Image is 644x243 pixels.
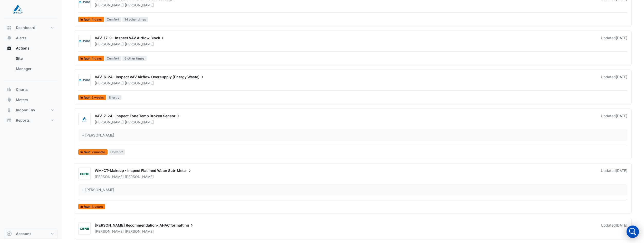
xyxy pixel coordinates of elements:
span: VAV-6-24 - Inspect VAV Airflow Oversupply (Energy [95,75,187,79]
div: Updated [601,35,627,47]
span: WM-CT-Makeup - Inspect Flatlined Water [95,168,167,173]
span: Charts [16,87,28,92]
span: VAV-17-9 - Inspect VAV Airflow [95,36,150,40]
span: Actions [16,46,30,51]
app-icon: Charts [7,87,12,92]
span: Meters [16,97,28,102]
span: [PERSON_NAME] [95,81,124,85]
span: In fault [78,95,106,100]
app-icon: Actions [7,46,12,51]
span: 14 other times [122,17,148,22]
span: [PERSON_NAME] [95,120,124,124]
span: 2 weeks [92,96,104,99]
button: Charts [4,84,57,95]
button: Reports [4,115,57,125]
button: Dashboard [4,23,57,33]
span: Comfort [105,17,122,22]
app-icon: Indoor Env [7,108,12,113]
span: Waste) [187,74,205,80]
span: [PERSON_NAME] [125,81,154,86]
span: Alerts [16,35,26,41]
span: Sub-Meter [168,168,192,173]
button: Indoor Env [4,105,57,115]
span: Account [16,231,31,236]
span: – [PERSON_NAME] [82,187,114,192]
app-icon: Alerts [7,35,12,41]
img: CBRE Charter Hall [79,171,90,177]
span: [PERSON_NAME] [95,174,124,179]
a: Manager [12,64,57,74]
span: Dashboard [16,25,35,30]
span: formatting [170,223,194,228]
span: [PERSON_NAME] Recommendation- AHAC [95,223,170,227]
span: Comfort [105,56,122,61]
button: Actions [4,43,57,53]
span: – [PERSON_NAME] [82,132,114,138]
img: HiFlow [79,78,90,83]
span: 3 years [92,205,103,208]
span: Mon 11-Aug-2025 09:09 AEST [616,114,627,118]
div: Updated [601,168,627,179]
span: 6 other times [122,56,147,61]
img: HiFlow [79,39,90,44]
span: In fault [78,149,108,155]
span: [PERSON_NAME] [95,3,124,7]
div: Updated [601,113,627,125]
span: Wed 27-Aug-2025 06:56 AEST [616,36,627,40]
a: Site [12,53,57,64]
span: Comfort [109,149,125,155]
div: Open Intercom Messenger [627,226,639,238]
button: Account [4,229,57,239]
div: Updated [601,223,627,234]
span: Block [150,35,165,41]
img: CBRE Charter Hall [79,226,90,231]
span: In fault [78,56,104,61]
span: [PERSON_NAME] [125,120,154,125]
span: [PERSON_NAME] [125,229,154,234]
span: Thu 21-Aug-2025 05:59 AEST [616,75,627,79]
span: VAV-7-24 - Inspect Zone Temp Broken [95,114,162,118]
span: Indoor Env [16,108,35,113]
span: [PERSON_NAME] [125,174,154,179]
div: Actions [4,53,57,76]
span: Sensor [163,113,181,119]
img: Airmaster Australia [79,117,90,122]
div: Updated [601,74,627,86]
app-icon: Meters [7,97,12,102]
span: In fault [78,17,104,22]
img: Company Logo [6,4,29,14]
span: [PERSON_NAME] [95,42,124,46]
span: 4 days [92,57,102,60]
button: Alerts [4,33,57,43]
span: Fri 02-May-2025 12:33 AEST [616,168,627,173]
span: Energy [107,95,122,100]
app-icon: Reports [7,118,12,123]
span: In fault [78,204,105,209]
span: 2 months [92,151,105,154]
span: 4 days [92,18,102,21]
span: [PERSON_NAME] [125,42,154,47]
span: Reports [16,118,30,123]
app-icon: Dashboard [7,25,12,30]
button: Meters [4,95,57,105]
span: Mon 10-Mar-2025 09:49 AEST [616,223,627,227]
span: [PERSON_NAME] [95,229,124,234]
span: [PERSON_NAME] [125,3,154,8]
